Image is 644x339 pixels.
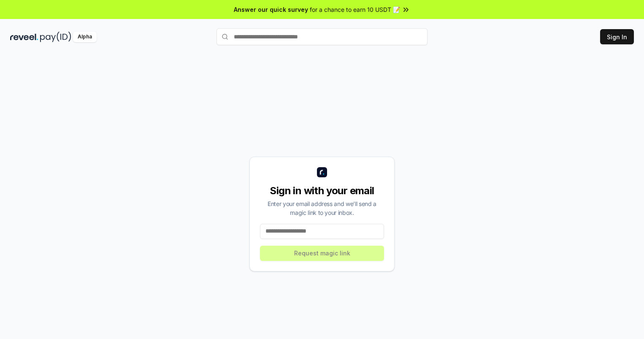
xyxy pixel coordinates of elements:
span: Answer our quick survey [234,5,308,14]
span: for a chance to earn 10 USDT 📝 [310,5,400,14]
img: logo_small [317,167,327,177]
button: Sign In [600,29,634,44]
div: Enter your email address and we’ll send a magic link to your inbox. [260,199,384,217]
img: pay_id [40,32,71,42]
div: Sign in with your email [260,184,384,198]
div: Alpha [73,32,97,42]
img: reveel_dark [10,32,38,42]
